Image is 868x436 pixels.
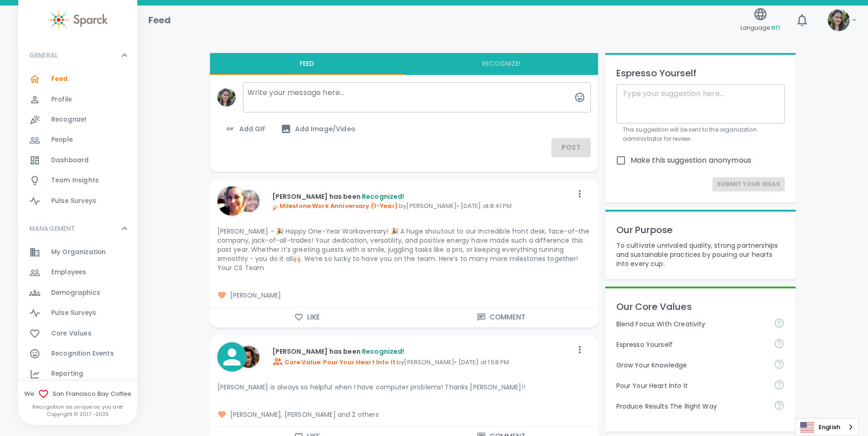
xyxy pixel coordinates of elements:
p: Our Core Values [616,299,785,314]
p: [PERSON_NAME] - 🎉 Happy One-Year Workaversary! 🎉 A huge shoutout to our incredible front desk, fa... [217,227,591,272]
p: To cultivate unrivaled quality, strong partnerships and sustainable practices by pouring our hear... [616,241,785,268]
p: [PERSON_NAME] has been [272,347,572,356]
span: Team Insights [51,176,99,185]
span: [PERSON_NAME], [PERSON_NAME] and 2 others [217,410,591,419]
span: We San Francisco Bay Coffee [18,388,137,399]
div: GENERAL [18,69,137,215]
a: Team Insights [18,170,137,191]
svg: Come to work to make a difference in your own way [774,379,785,390]
p: GENERAL [29,51,58,60]
img: Picture of Nicole Perry [237,346,259,368]
p: MANAGEMENT [29,224,75,233]
div: GENERAL [18,42,137,69]
a: Core Values [18,324,137,344]
span: My Organization [51,248,106,257]
img: Picture of Mackenzie [828,9,850,31]
p: [PERSON_NAME] has been [272,192,572,201]
span: Make this suggestion anonymous [631,155,752,166]
span: en [771,22,780,32]
h1: Feed [148,13,171,27]
span: Feed [51,74,68,84]
a: Profile [18,90,137,110]
span: People [51,135,73,144]
svg: Find success working together and doing the right thing [774,400,785,411]
div: interaction tabs [210,53,598,75]
a: Feed [18,69,137,89]
a: Pulse Surveys [18,303,137,323]
p: Grow Your Knowledge [616,361,766,370]
span: Pulse Surveys [51,308,96,318]
p: Pour Your Heart Into It [616,381,766,390]
p: Blend Focus With Creativity [616,319,766,329]
span: Core Values [51,329,92,338]
a: Employees [18,262,137,282]
img: Picture of Nikki Meeks [217,186,247,216]
img: Picture of Mackenzie [217,88,236,106]
span: Dashboard [51,156,89,165]
aside: Language selected: English [795,418,859,436]
a: My Organization [18,242,137,262]
span: Language: [740,21,780,34]
a: Recognize! [18,110,137,130]
span: Recognition Events [51,349,114,358]
button: Language:en [737,4,784,37]
p: Our Purpose [616,223,785,237]
a: Recognition Events [18,344,137,364]
span: Employees [51,268,86,277]
img: Picture of Linda Chock [237,190,259,212]
p: Recognition as unique as you are! [18,403,137,410]
p: Copyright © 2017 - 2025 [18,410,137,418]
a: Reporting [18,364,137,384]
span: Recognized! [362,192,404,201]
svg: Follow your curiosity and learn together [774,359,785,370]
span: Recognize! [51,115,87,124]
p: by [PERSON_NAME] • [DATE] at 8:41 PM [272,202,572,211]
p: [PERSON_NAME] is always so helpful when I have computer problems! Thanks [PERSON_NAME]!! [217,383,591,392]
span: Reporting [51,369,83,378]
button: Recognize! [404,53,598,75]
span: Add Image/Video [280,123,356,134]
span: [PERSON_NAME] [217,291,591,300]
img: Sparck logo [48,9,108,31]
button: Comment [404,308,598,327]
p: Produce Results The Right Way [616,402,766,411]
p: This suggestion will be sent to the organization administrator for review. [623,125,778,144]
button: Feed [210,53,404,75]
span: Demographics [51,288,100,298]
span: Recognized! [362,347,404,356]
p: Espresso Yourself [616,66,785,80]
svg: Achieve goals today and innovate for tomorrow [774,318,785,329]
a: Dashboard [18,150,137,170]
span: Core Value: Pour Your Heart Into It [272,358,395,367]
div: Language [795,418,859,436]
a: English [796,419,858,436]
div: MANAGEMENT [18,215,137,242]
span: Profile [51,95,72,104]
p: by [PERSON_NAME] • [DATE] at 1:58 PM [272,356,572,367]
span: Add GIF [225,123,266,134]
a: Sparck logo [18,9,137,31]
a: People [18,130,137,150]
a: Demographics [18,283,137,303]
svg: Share your voice and your ideas [774,338,785,349]
span: Pulse Surveys [51,197,96,206]
a: Pulse Surveys [18,191,137,211]
p: Espresso Yourself [616,340,766,349]
button: Like [210,308,404,327]
span: Milestone Work Anniversary (1-Year) [272,202,398,210]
